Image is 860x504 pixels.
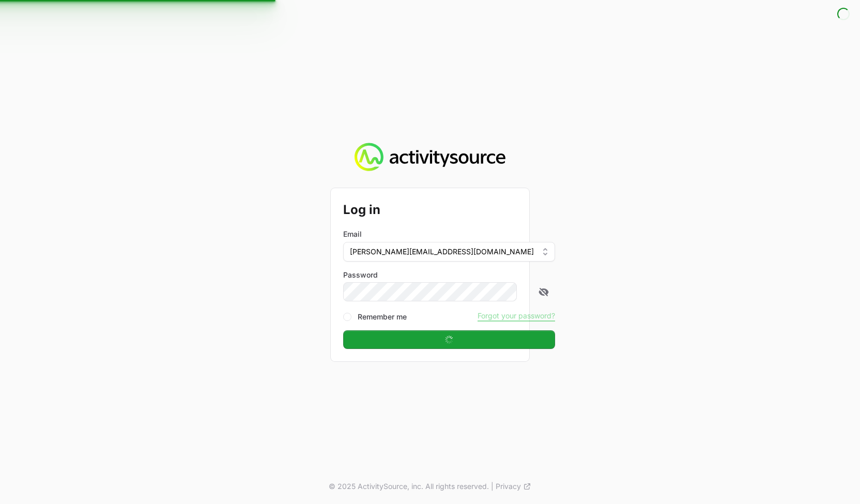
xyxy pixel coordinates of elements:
img: Activity Source [355,143,505,172]
span: [PERSON_NAME][EMAIL_ADDRESS][DOMAIN_NAME] [350,247,534,257]
label: Password [343,270,555,280]
label: Remember me [358,312,407,322]
span: | [491,481,494,492]
a: Privacy [496,481,531,492]
label: Email [343,229,362,239]
h2: Log in [343,201,555,219]
button: [PERSON_NAME][EMAIL_ADDRESS][DOMAIN_NAME] [343,242,555,262]
p: © 2025 ActivitySource, inc. All rights reserved. [329,481,489,492]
